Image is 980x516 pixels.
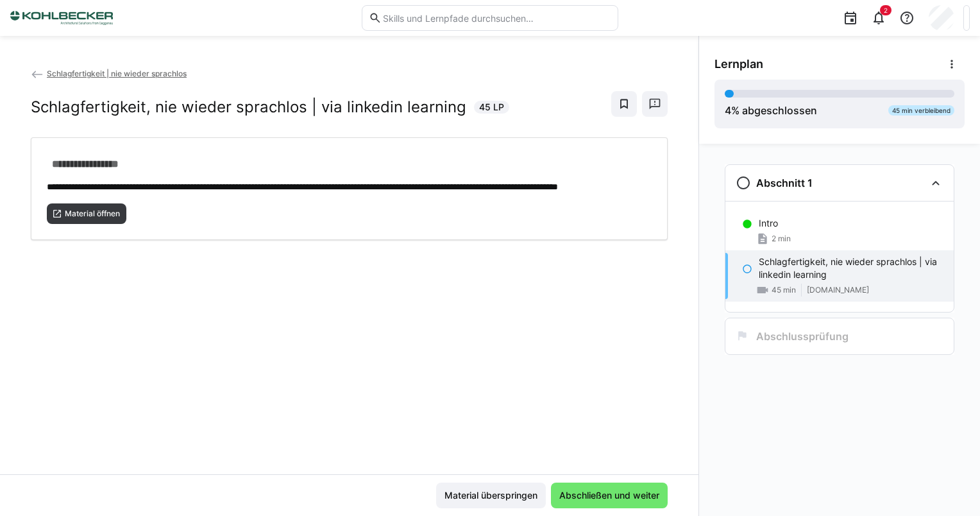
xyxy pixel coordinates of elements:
p: Schlagfertigkeit, nie wieder sprachlos | via linkedin learning [759,255,943,281]
span: Lernplan [714,57,763,71]
div: % abgeschlossen [725,103,817,118]
h2: Schlagfertigkeit, nie wieder sprachlos | via linkedin learning [31,98,466,117]
span: Abschließen und weiter [557,489,661,502]
div: 45 min verbleibend [888,105,954,116]
span: Material überspringen [443,489,539,502]
span: Schlagfertigkeit | nie wieder sprachlos [47,69,187,78]
span: 2 min [772,234,791,244]
button: Material überspringen [436,483,546,508]
span: [DOMAIN_NAME] [807,285,869,295]
p: Intro [759,217,778,230]
h3: Abschnitt 1 [756,176,813,189]
button: Abschließen und weiter [551,483,668,508]
span: 2 [884,6,888,14]
span: 4 [725,104,731,117]
span: 45 min [772,285,796,295]
button: Material öffnen [47,203,126,224]
span: 45 LP [479,101,504,114]
input: Skills und Lernpfade durchsuchen… [382,12,611,24]
span: Material öffnen [63,209,121,219]
a: Schlagfertigkeit | nie wieder sprachlos [31,69,187,78]
h3: Abschlussprüfung [756,330,849,343]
